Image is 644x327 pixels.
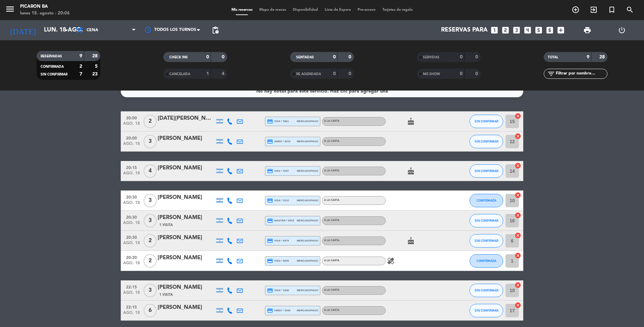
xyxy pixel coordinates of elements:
[79,64,82,69] strong: 2
[123,283,140,290] span: 22:15
[333,55,336,59] strong: 0
[475,71,479,76] strong: 0
[470,214,503,227] button: SIN CONFIRMAR
[470,194,503,207] button: CONFIRMADA
[324,120,339,122] span: A LA CARTA
[123,201,140,208] span: ago. 18
[297,259,318,263] span: mercadopago
[470,164,503,178] button: SIN CONFIRMAR
[123,142,140,149] span: ago. 18
[144,115,157,128] span: 2
[460,71,463,76] strong: 0
[267,118,289,124] span: visa * 5301
[470,135,503,148] button: SIN CONFIRMAR
[348,71,353,76] strong: 0
[256,88,388,95] div: No hay notas para este servicio. Haz clic para agregar una
[144,284,157,297] span: 3
[515,232,521,239] i: cancel
[296,72,321,76] span: RE AGENDADA
[523,26,532,35] i: looks_4
[387,257,395,265] i: healing
[583,26,591,34] span: print
[515,192,521,199] i: cancel
[267,198,289,204] span: visa * 5112
[228,8,256,12] span: Mis reservas
[618,26,626,34] i: power_settings_new
[423,56,439,59] span: SERVIDAS
[379,8,416,12] span: Tarjetas de regalo
[608,6,616,14] i: turned_in_not
[267,258,273,264] i: credit_card
[475,119,498,123] span: SIN CONFIRMAR
[475,55,479,59] strong: 0
[123,121,140,129] span: ago. 18
[41,73,67,76] span: SIN CONFIRMAR
[267,238,273,244] i: credit_card
[158,193,215,202] div: [PERSON_NAME]
[206,55,209,59] strong: 0
[92,54,99,58] strong: 28
[144,194,157,207] span: 3
[477,199,496,202] span: CONFIRMADA
[321,8,354,12] span: Lista de Espera
[297,169,318,173] span: mercadopago
[590,6,598,14] i: exit_to_app
[158,254,215,262] div: [PERSON_NAME]
[123,171,140,179] span: ago. 18
[333,71,336,76] strong: 0
[572,6,580,14] i: add_circle_outline
[123,261,140,269] span: ago. 18
[324,219,339,222] span: A LA CARTA
[158,164,215,172] div: [PERSON_NAME]
[92,72,99,76] strong: 23
[267,218,273,224] i: credit_card
[123,213,140,221] span: 20:30
[599,55,606,59] strong: 28
[267,168,289,174] span: visa * 3197
[123,233,140,241] span: 20:30
[470,304,503,317] button: SIN CONFIRMAR
[169,72,190,76] span: CANCELADA
[490,26,499,35] i: looks_one
[267,218,294,224] span: master * 8515
[158,303,215,312] div: [PERSON_NAME]
[256,8,289,12] span: Mapa de mesas
[534,26,543,35] i: looks_5
[79,54,82,58] strong: 9
[515,252,521,259] i: cancel
[267,238,289,244] span: visa * 6979
[123,253,140,261] span: 20:30
[604,20,639,40] div: LOG OUT
[123,163,140,171] span: 20:15
[267,118,273,124] i: credit_card
[144,135,157,148] span: 3
[5,23,41,38] i: [DATE]
[206,71,209,76] strong: 1
[354,8,379,12] span: Pre-acceso
[267,139,290,145] span: amex * 2010
[267,287,289,293] span: visa * 1648
[87,28,98,33] span: Cena
[475,169,498,173] span: SIN CONFIRMAR
[297,238,318,243] span: mercadopago
[123,290,140,298] span: ago. 18
[158,114,215,123] div: [DATE][PERSON_NAME] saa
[267,139,273,145] i: credit_card
[324,239,339,242] span: A LA CARTA
[470,115,503,128] button: SIN CONFIRMAR
[62,26,70,34] i: arrow_drop_down
[324,169,339,172] span: A LA CARTA
[475,239,498,242] span: SIN CONFIRMAR
[267,198,273,204] i: credit_card
[441,27,488,34] span: Reservas para
[626,6,634,14] i: search
[587,55,589,59] strong: 9
[222,55,226,59] strong: 0
[5,4,15,16] button: menu
[515,113,521,119] i: cancel
[297,139,318,144] span: mercadopago
[470,284,503,297] button: SIN CONFIRMAR
[324,199,339,202] span: A LA CARTA
[555,70,607,77] input: Filtrar por nombre...
[324,289,339,291] span: A LA CARTA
